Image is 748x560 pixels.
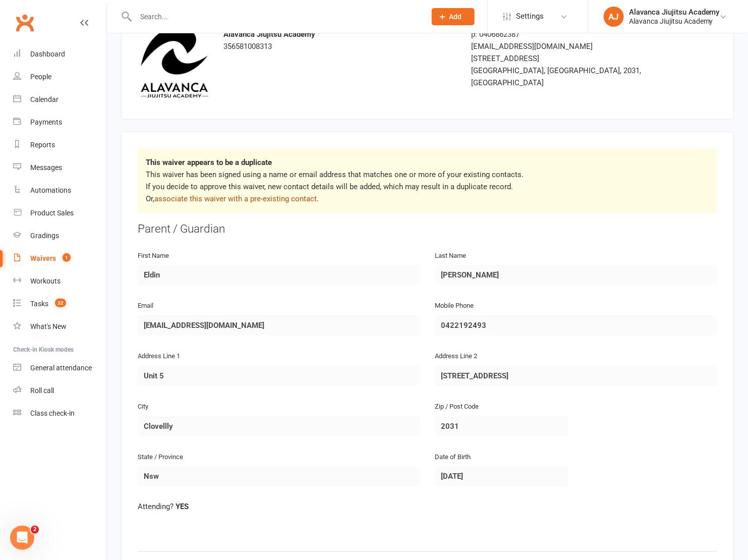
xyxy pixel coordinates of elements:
div: Gradings [30,232,59,240]
div: Calendar [30,95,59,103]
div: [GEOGRAPHIC_DATA], [GEOGRAPHIC_DATA], 2031, [GEOGRAPHIC_DATA] [471,65,654,89]
div: Tasks [30,300,48,308]
div: p: 0406862387 [471,28,654,40]
a: Reports [13,134,106,156]
label: Address Line 2 [435,351,478,362]
div: Class check-in [30,409,75,417]
label: First Name [138,251,169,261]
label: Address Line 1 [138,351,180,362]
div: Waivers [30,254,56,262]
label: Date of Birth [435,452,471,463]
div: Parent / Guardian [138,221,717,237]
a: Class kiosk mode [13,402,106,425]
label: Mobile Phone [435,301,474,311]
label: Email [138,301,153,311]
label: State / Province [138,452,183,463]
div: AJ [604,7,624,27]
a: Dashboard [13,43,106,66]
div: Dashboard [30,50,65,58]
label: City [138,402,148,412]
div: Payments [30,118,62,126]
div: What's New [30,322,67,330]
a: Tasks 32 [13,293,106,315]
span: 2 [31,526,39,534]
div: Alavanca Jiujitsu Academy [629,8,720,17]
div: Reports [30,141,55,149]
button: Add [432,8,475,25]
label: Last Name [435,251,467,261]
img: image1657417928.png [138,28,208,99]
label: Zip / Post Code [435,402,479,412]
strong: This waiver appears to be a duplicate [146,158,272,167]
span: Add [449,13,462,21]
input: Search... [133,10,419,24]
div: People [30,73,51,81]
span: 32 [55,299,66,307]
a: Waivers 1 [13,247,106,270]
a: Messages [13,156,106,179]
div: Roll call [30,386,54,395]
p: This waiver has been signed using a name or email address that matches one or more of your existi... [146,169,709,205]
div: Automations [30,186,71,194]
div: Product Sales [30,209,74,217]
span: 1 [63,253,71,262]
div: Workouts [30,277,61,285]
div: 356581008313 [223,28,456,52]
a: Roll call [13,379,106,402]
a: Automations [13,179,106,202]
span: Settings [516,5,544,28]
div: Alavanca Jiujitsu Academy [629,17,720,26]
a: Calendar [13,88,106,111]
a: associate this waiver with a pre-existing contact [154,194,317,203]
a: Workouts [13,270,106,293]
div: General attendance [30,364,92,372]
a: Clubworx [12,10,37,35]
a: General attendance kiosk mode [13,357,106,379]
iframe: Intercom live chat [10,526,34,550]
div: [STREET_ADDRESS] [471,52,654,65]
div: [EMAIL_ADDRESS][DOMAIN_NAME] [471,40,654,52]
div: Messages [30,163,62,172]
strong: Alavanca Jiujitsu Academy [223,30,315,39]
a: Gradings [13,225,106,247]
a: Payments [13,111,106,134]
strong: YES [176,502,189,511]
span: Attending? [138,502,174,511]
a: What's New [13,315,106,338]
a: Product Sales [13,202,106,225]
a: People [13,66,106,88]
